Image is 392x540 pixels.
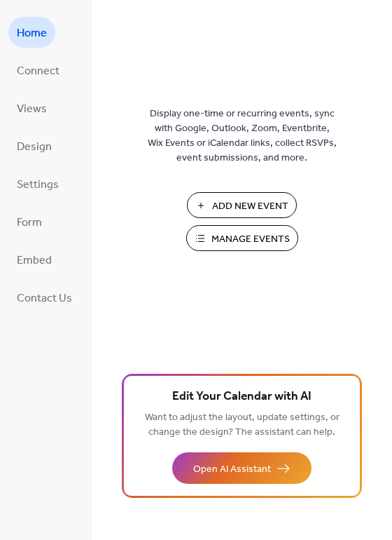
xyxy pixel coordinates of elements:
span: Display one-time or recurring events, sync with Google, Outlook, Zoom, Eventbrite, Wix Events or ... [148,107,337,166]
button: Open AI Assistant [172,452,311,484]
button: Add New Event [187,192,297,218]
a: Form [8,206,50,237]
span: Edit Your Calendar with AI [172,387,311,407]
a: Embed [8,244,60,275]
button: Manage Events [186,225,298,251]
span: Settings [17,174,59,196]
a: Home [8,17,55,48]
a: Contact Us [8,282,80,313]
span: Want to adjust the layout, update settings, or change the design? The assistant can help. [145,408,339,442]
span: Connect [17,60,59,83]
span: Contact Us [17,288,72,310]
a: Settings [8,168,67,199]
span: Embed [17,250,52,272]
span: Open AI Assistant [193,462,271,477]
span: Design [17,136,52,158]
a: Connect [8,55,68,86]
span: Manage Events [211,232,290,247]
span: Home [17,22,47,45]
a: Design [8,130,60,161]
a: Views [8,93,55,123]
span: Add New Event [212,199,288,214]
span: Views [17,98,47,121]
span: Form [17,212,42,234]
